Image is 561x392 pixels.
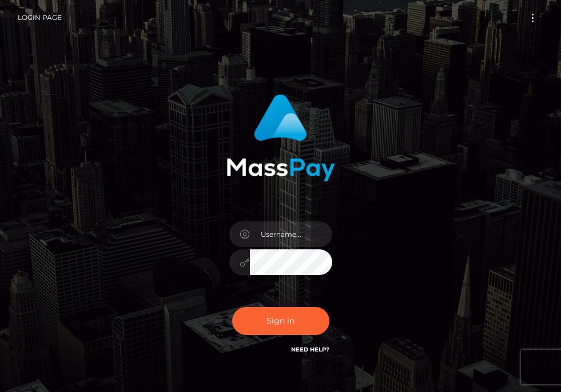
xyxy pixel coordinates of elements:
input: Username... [250,221,332,247]
button: Sign in [232,307,329,335]
a: Need Help? [291,346,329,353]
button: Toggle navigation [522,10,543,26]
a: Login Page [18,6,62,30]
img: MassPay Login [226,94,335,181]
